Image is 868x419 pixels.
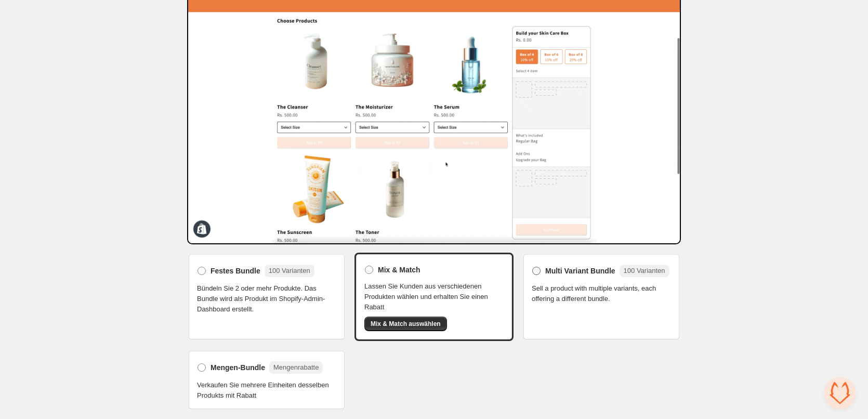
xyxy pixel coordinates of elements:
span: Mix & Match [378,265,420,275]
span: Mengen-Bundle [211,362,265,373]
span: Mengenrabatte [273,363,319,371]
button: Mix & Match auswählen [364,317,447,331]
div: Chat öffnen [824,377,856,409]
span: Lassen Sie Kunden aus verschiedenen Produkten wählen und erhalten Sie einen Rabatt [364,281,504,312]
span: Verkaufen Sie mehrere Einheiten desselben Produkts mit Rabatt [197,380,336,401]
span: Mix & Match auswählen [371,320,441,328]
span: 100 Varianten [269,267,310,274]
span: 100 Varianten [624,267,665,274]
span: Multi Variant Bundle [545,266,615,276]
span: Festes Bundle [211,266,260,276]
span: Bündeln Sie 2 oder mehr Produkte. Das Bundle wird als Produkt im Shopify-Admin-Dashboard erstellt. [197,283,336,315]
span: Sell a product with multiple variants, each offering a different bundle. [532,283,671,304]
